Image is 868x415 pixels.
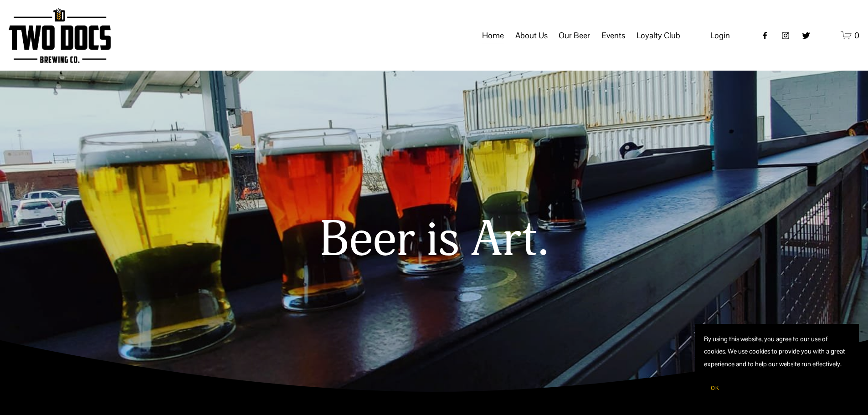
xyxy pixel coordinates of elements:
a: folder dropdown [601,27,625,44]
a: folder dropdown [559,27,590,44]
a: Facebook [760,31,770,40]
a: 0 items in cart [841,30,859,41]
button: OK [704,379,726,397]
span: Loyalty Club [637,28,680,43]
span: About Us [515,28,548,43]
a: Home [482,27,504,44]
span: Events [601,28,625,43]
span: Our Beer [559,28,590,43]
a: folder dropdown [637,27,680,44]
a: folder dropdown [515,27,548,44]
a: Login [710,28,730,43]
h1: Beer is Art. [115,213,753,268]
p: By using this website, you agree to our use of cookies. We use cookies to provide you with a grea... [704,333,850,370]
a: twitter-unauth [801,31,811,40]
span: OK [711,384,719,392]
img: Two Docs Brewing Co. [9,8,111,63]
span: 0 [854,30,859,41]
section: Cookie banner [695,324,859,406]
span: Login [710,30,730,41]
a: instagram-unauth [781,31,790,40]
